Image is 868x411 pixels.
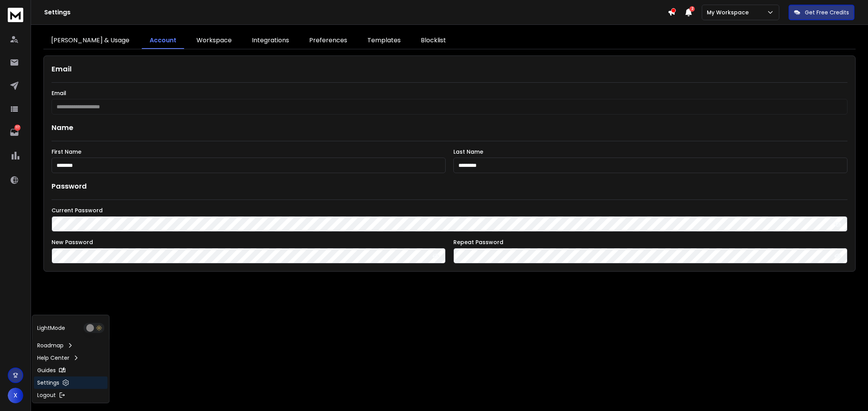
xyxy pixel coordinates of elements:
[34,376,108,389] a: Settings
[707,9,752,16] p: My Workspace
[689,6,695,12] span: 2
[142,33,184,49] a: Account
[44,8,668,17] h1: Settings
[453,149,847,154] label: Last Name
[37,324,65,332] p: Light Mode
[301,33,355,49] a: Preferences
[37,391,56,399] p: Logout
[189,33,239,49] a: Workspace
[8,388,23,403] button: X
[52,90,847,96] label: Email
[43,33,137,49] a: [PERSON_NAME] & Usage
[37,379,59,387] p: Settings
[37,366,56,374] p: Guides
[37,354,69,362] p: Help Center
[413,33,454,49] a: Blocklist
[34,364,108,376] a: Guides
[52,149,446,154] label: First Name
[7,125,22,140] a: 117
[34,339,108,352] a: Roadmap
[14,125,21,131] p: 117
[52,122,847,133] h1: Name
[52,181,87,192] h1: Password
[8,8,23,22] img: logo
[52,208,847,213] label: Current Password
[360,33,408,49] a: Templates
[52,64,847,75] h1: Email
[34,352,108,364] a: Help Center
[37,342,64,349] p: Roadmap
[244,33,297,49] a: Integrations
[52,239,446,245] label: New Password
[805,9,849,16] p: Get Free Credits
[789,5,854,20] button: Get Free Credits
[453,239,847,245] label: Repeat Password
